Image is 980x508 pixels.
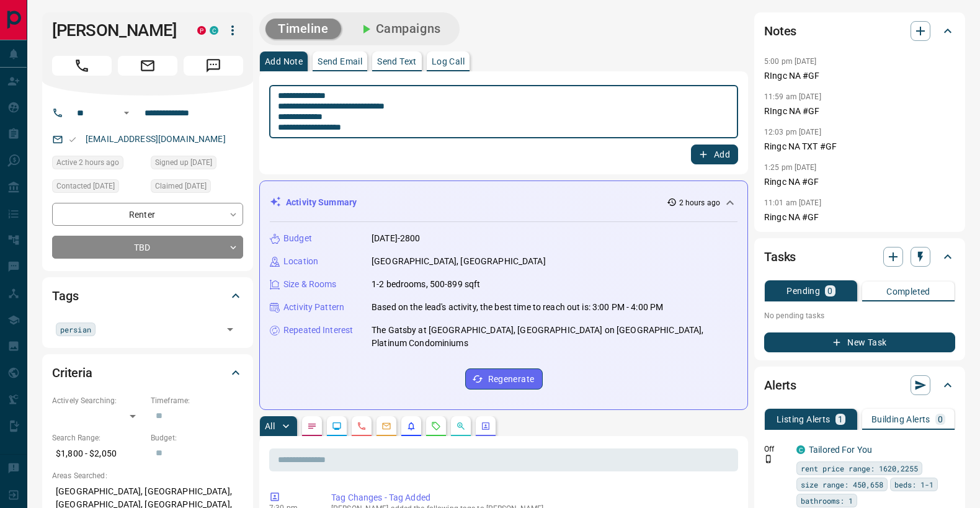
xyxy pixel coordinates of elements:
[52,358,243,388] div: Criteria
[52,395,145,406] p: Actively Searching:
[764,306,955,325] p: No pending tasks
[52,363,92,383] h2: Criteria
[764,105,955,118] p: RIngc NA #GF
[155,180,207,192] span: Claimed [DATE]
[155,156,212,169] span: Signed up [DATE]
[777,415,831,424] p: Listing Alerts
[801,478,883,491] span: size range: 450,658
[184,56,243,76] span: Message
[52,443,145,464] p: $1,800 - $2,050
[372,301,663,314] p: Based on the lead's activity, the best time to reach out is: 3:00 PM - 4:00 PM
[764,128,821,136] p: 12:03 pm [DATE]
[456,421,466,431] svg: Opportunities
[119,105,134,120] button: Open
[56,180,115,192] span: Contacted [DATE]
[52,236,243,259] div: TBD
[357,421,367,431] svg: Calls
[197,26,206,35] div: property.ca
[377,57,417,66] p: Send Text
[894,478,933,491] span: beds: 1-1
[764,16,955,46] div: Notes
[283,324,353,337] p: Repeated Interest
[151,156,243,173] div: Sat Aug 09 2025
[52,203,243,226] div: Renter
[764,443,789,455] p: Off
[52,470,243,481] p: Areas Searched:
[796,445,805,454] div: condos.ca
[764,163,817,172] p: 1:25 pm [DATE]
[265,422,275,430] p: All
[764,211,955,224] p: Ringc NA #GF
[764,92,821,101] p: 11:59 am [DATE]
[265,57,303,66] p: Add Note
[381,421,391,431] svg: Emails
[691,145,738,164] button: Add
[86,134,226,144] a: [EMAIL_ADDRESS][DOMAIN_NAME]
[283,255,318,268] p: Location
[764,198,821,207] p: 11:01 am [DATE]
[764,242,955,272] div: Tasks
[307,421,317,431] svg: Notes
[786,287,820,295] p: Pending
[372,255,546,268] p: [GEOGRAPHIC_DATA], [GEOGRAPHIC_DATA]
[679,197,720,208] p: 2 hours ago
[764,176,955,189] p: Ringc NA #GF
[52,56,112,76] span: Call
[52,20,179,40] h1: [PERSON_NAME]
[827,287,832,295] p: 0
[265,19,341,39] button: Timeline
[68,135,77,144] svg: Email Valid
[52,286,78,306] h2: Tags
[764,57,817,66] p: 5:00 pm [DATE]
[332,421,342,431] svg: Lead Browsing Activity
[210,26,218,35] div: condos.ca
[346,19,453,39] button: Campaigns
[286,196,357,209] p: Activity Summary
[801,462,918,475] span: rent price range: 1620,2255
[432,57,465,66] p: Log Call
[318,57,362,66] p: Send Email
[283,301,344,314] p: Activity Pattern
[871,415,930,424] p: Building Alerts
[938,415,943,424] p: 0
[52,281,243,311] div: Tags
[764,69,955,82] p: RIngc NA #GF
[331,491,733,504] p: Tag Changes - Tag Added
[283,232,312,245] p: Budget
[406,421,416,431] svg: Listing Alerts
[465,368,543,390] button: Regenerate
[151,179,243,197] div: Sat Aug 09 2025
[118,56,177,76] span: Email
[56,156,119,169] span: Active 2 hours ago
[151,432,243,443] p: Budget:
[283,278,337,291] p: Size & Rooms
[886,287,930,296] p: Completed
[151,395,243,406] p: Timeframe:
[764,21,796,41] h2: Notes
[838,415,843,424] p: 1
[221,321,239,338] button: Open
[764,455,773,463] svg: Push Notification Only
[431,421,441,431] svg: Requests
[60,323,91,336] span: persian
[809,445,872,455] a: Tailored For You
[372,232,420,245] p: [DATE]-2800
[52,432,145,443] p: Search Range:
[764,140,955,153] p: Ringc NA TXT #GF
[372,278,480,291] p: 1-2 bedrooms, 500-899 sqft
[801,494,853,507] span: bathrooms: 1
[481,421,491,431] svg: Agent Actions
[270,191,737,214] div: Activity Summary2 hours ago
[52,156,145,173] div: Fri Aug 15 2025
[764,370,955,400] div: Alerts
[372,324,737,350] p: The Gatsby at [GEOGRAPHIC_DATA], [GEOGRAPHIC_DATA] on [GEOGRAPHIC_DATA], Platinum Condominiums
[52,179,145,197] div: Wed Aug 13 2025
[764,375,796,395] h2: Alerts
[764,332,955,352] button: New Task
[764,247,796,267] h2: Tasks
